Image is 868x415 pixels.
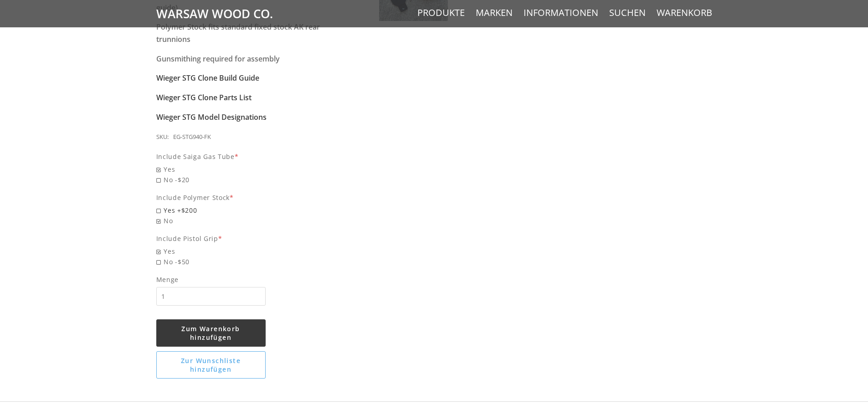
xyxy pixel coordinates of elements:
span: No [156,215,331,226]
a: Produkte [417,7,465,19]
a: Wieger STG Clone Parts List [156,92,252,102]
span: Yes +$200 [156,205,331,215]
div: Include Polymer Stock [156,192,331,203]
div: EG-STG940-FK [173,132,211,142]
a: Suchen [609,7,646,19]
a: Marken [476,7,513,19]
div: SKU: [156,132,169,142]
a: Informationen [524,7,598,19]
span: Yes [156,164,331,174]
span: Menge [156,274,266,285]
button: Zum Warenkorb hinzufügen [156,319,266,347]
a: Warenkorb [657,7,712,19]
a: Wieger STG Clone Build Guide [156,73,259,83]
a: Wieger STG Model Designations [156,112,267,122]
span: No -$20 [156,174,331,185]
input: Menge [156,287,266,306]
div: Include Saiga Gas Tube [156,151,331,162]
strong: Gunsmithing required for assembly [156,54,280,64]
span: Zum Warenkorb hinzufügen [181,324,240,342]
span: No -$50 [156,256,331,267]
div: Include Pistol Grip [156,233,331,244]
button: Zur Wunschliste hinzufügen [156,351,266,379]
span: Yes [156,246,331,256]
